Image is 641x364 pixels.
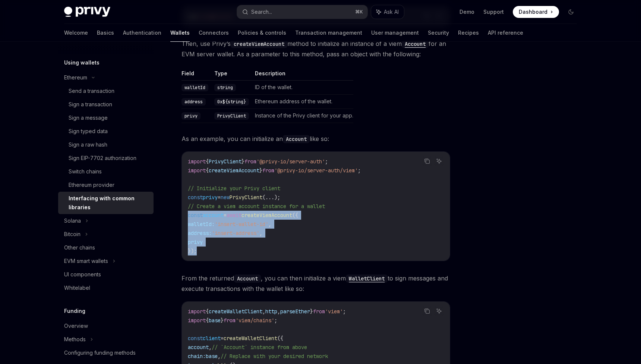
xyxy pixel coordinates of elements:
[274,167,358,174] span: '@privy-io/server-auth/viem'
[325,158,328,165] span: ;
[69,87,114,95] div: Send a transaction
[58,281,154,295] a: Whitelabel
[256,158,325,165] span: '@privy-io/server-auth'
[212,230,259,236] span: 'insert-address'
[234,274,261,283] code: Account
[244,158,256,165] span: from
[58,178,154,192] a: Ethereum provider
[268,221,271,228] span: ,
[69,167,102,176] div: Switch chains
[221,194,230,201] span: new
[58,346,154,360] a: Configuring funding methods
[227,212,241,219] span: await
[209,158,241,165] span: PrivyClient
[181,134,450,144] span: As an example, you can initialize an like so:
[460,8,474,16] a: Demo
[230,194,262,201] span: PrivyClient
[488,24,523,42] a: API reference
[170,24,190,42] a: Wallets
[203,335,221,342] span: client
[355,9,363,15] span: ⌘ K
[262,194,265,201] span: (
[181,70,211,81] th: Field
[206,353,218,360] span: base
[458,24,479,42] a: Recipes
[199,24,229,42] a: Connectors
[209,344,212,351] span: ,
[371,5,404,19] button: Ask AI
[188,344,209,351] span: account
[231,40,287,48] code: createViemAccount
[58,319,154,333] a: Overview
[181,98,206,106] code: address
[206,308,209,315] span: {
[64,24,88,42] a: Welcome
[211,70,252,81] th: Type
[384,8,399,16] span: Ask AI
[241,158,244,165] span: }
[262,308,265,315] span: ,
[346,274,388,282] a: WalletClient
[221,353,328,360] span: // Replace with your desired network
[64,73,87,82] div: Ethereum
[64,216,81,225] div: Solana
[181,84,208,91] code: walletId
[251,7,272,16] div: Search...
[310,308,313,315] span: }
[212,344,307,351] span: // `Account` instance from above
[224,335,277,342] span: createWalletClient
[215,221,268,228] span: 'insert-wallet-id'
[69,140,107,149] div: Sign a raw hash
[241,212,292,219] span: createViemAccount
[277,335,283,342] span: ({
[434,156,444,166] button: Ask AI
[188,308,206,315] span: import
[221,317,224,324] span: }
[214,98,249,106] code: 0x${string}
[181,112,200,120] code: privy
[292,212,298,219] span: ({
[58,125,154,138] a: Sign typed data
[58,111,154,125] a: Sign a message
[188,230,212,236] span: address:
[58,138,154,151] a: Sign a raw hash
[274,194,280,201] span: );
[206,317,209,324] span: {
[188,185,280,192] span: // Initialize your Privy client
[295,24,362,42] a: Transaction management
[283,135,310,143] code: Account
[188,248,197,254] span: });
[188,158,206,165] span: import
[483,8,504,16] a: Support
[218,353,221,360] span: ,
[325,308,343,315] span: 'viem'
[209,308,262,315] span: createWalletClient
[69,127,108,136] div: Sign typed data
[64,307,85,316] h5: Funding
[188,221,215,228] span: walletId:
[209,167,259,174] span: createViemAccount
[214,112,249,120] code: PrivyClient
[64,348,136,357] div: Configuring funding methods
[58,84,154,98] a: Send a transaction
[64,243,95,252] div: Other chains
[188,212,203,219] span: const
[274,317,277,324] span: ;
[218,194,221,201] span: =
[64,230,80,239] div: Bitcoin
[277,308,280,315] span: ,
[188,167,206,174] span: import
[188,239,203,245] span: privy
[343,308,346,315] span: ;
[224,212,227,219] span: =
[252,81,353,95] td: ID of the wallet.
[188,353,206,360] span: chain:
[313,308,325,315] span: from
[69,154,136,163] div: Sign EIP-7702 authorization
[58,165,154,178] a: Switch chains
[69,194,149,212] div: Interfacing with common libraries
[58,151,154,165] a: Sign EIP-7702 authorization
[206,158,209,165] span: {
[565,6,577,18] button: Toggle dark mode
[280,308,310,315] span: parseEther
